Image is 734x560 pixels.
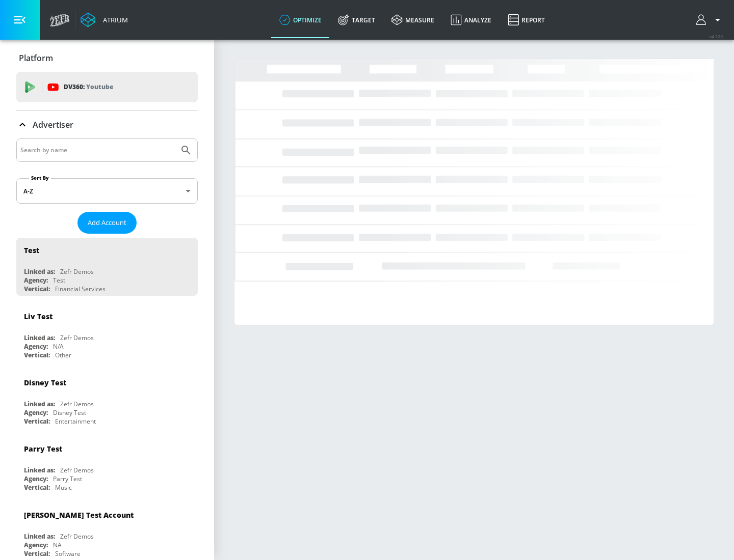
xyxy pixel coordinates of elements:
[24,474,48,483] div: Agency:
[86,81,113,92] p: Youtube
[53,276,65,285] div: Test
[16,238,198,296] div: TestLinked as:Zefr DemosAgency:TestVertical:Financial Services
[271,2,330,38] a: optimize
[16,436,198,494] div: Parry TestLinked as:Zefr DemosAgency:Parry TestVertical:Music
[16,72,198,102] div: DV360: Youtube
[16,44,198,72] div: Platform
[24,400,55,408] div: Linked as:
[24,417,50,426] div: Vertical:
[19,52,53,64] p: Platform
[24,245,39,255] div: Test
[60,466,94,474] div: Zefr Demos
[16,178,198,204] div: A-Z
[53,408,86,417] div: Disney Test
[24,342,48,351] div: Agency:
[24,351,50,359] div: Vertical:
[330,2,383,38] a: Target
[16,370,198,428] div: Disney TestLinked as:Zefr DemosAgency:Disney TestVertical:Entertainment
[24,549,50,558] div: Vertical:
[710,34,724,39] span: v 4.32.0
[60,333,94,342] div: Zefr Demos
[24,466,55,474] div: Linked as:
[64,81,113,93] p: DV360:
[60,267,94,276] div: Zefr Demos
[53,541,62,549] div: NA
[24,408,48,417] div: Agency:
[24,267,55,276] div: Linked as:
[55,285,106,293] div: Financial Services
[24,285,50,293] div: Vertical:
[88,217,126,229] span: Add Account
[53,474,82,483] div: Parry Test
[500,2,553,38] a: Report
[55,483,72,492] div: Music
[24,378,66,387] div: Disney Test
[81,12,128,27] a: Atrium
[24,312,53,321] div: Liv Test
[24,532,55,541] div: Linked as:
[383,2,442,38] a: measure
[77,212,137,234] button: Add Account
[24,541,48,549] div: Agency:
[442,2,500,38] a: Analyze
[55,417,96,426] div: Entertainment
[99,15,128,24] div: Atrium
[16,110,198,139] div: Advertiser
[53,342,64,351] div: N/A
[24,444,62,454] div: Parry Test
[60,532,94,541] div: Zefr Demos
[60,400,94,408] div: Zefr Demos
[24,276,48,285] div: Agency:
[20,144,175,157] input: Search by name
[24,510,134,520] div: [PERSON_NAME] Test Account
[16,304,198,362] div: Liv TestLinked as:Zefr DemosAgency:N/AVertical:Other
[55,549,81,558] div: Software
[33,119,73,130] p: Advertiser
[29,175,51,181] label: Sort By
[24,333,55,342] div: Linked as:
[55,351,71,359] div: Other
[24,483,50,492] div: Vertical:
